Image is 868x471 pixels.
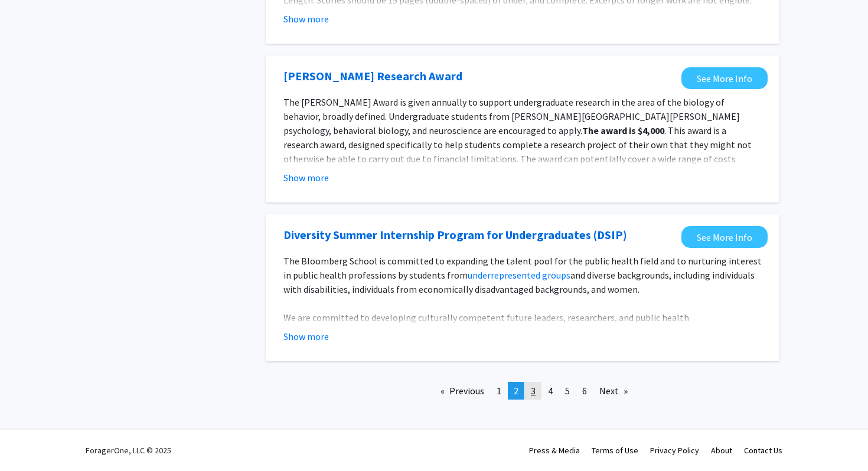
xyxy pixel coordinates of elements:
a: underrepresented groups [468,269,570,281]
button: Show more [283,12,329,26]
a: Terms of Use [592,445,638,456]
span: 2 [514,385,518,397]
iframe: Chat [9,418,50,462]
a: Opens in a new tab [681,67,768,89]
div: ForagerOne, LLC © 2025 [86,430,171,471]
a: Privacy Policy [650,445,699,456]
span: 4 [548,385,553,397]
p: We are committed to developing culturally competent future leaders, researchers, and public healt... [283,310,762,381]
a: Opens in a new tab [283,67,462,85]
span: The [PERSON_NAME] Award is given annually to support undergraduate research in the area of the bi... [283,96,740,136]
button: Show more [283,171,329,185]
span: 5 [565,385,570,397]
button: Show more [283,329,329,344]
a: Opens in a new tab [283,226,627,244]
a: About [711,445,732,456]
strong: The award is $4,000 [582,125,664,136]
a: Next page [593,382,634,400]
a: Previous page [435,382,490,400]
span: 3 [531,385,536,397]
p: The Bloomberg School is committed to expanding the talent pool for the public health field and to... [283,254,762,296]
ul: Pagination [266,382,779,400]
span: 6 [582,385,587,397]
a: Press & Media [529,445,580,456]
span: 1 [497,385,501,397]
a: Opens in a new tab [681,226,768,248]
a: Contact Us [744,445,782,456]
